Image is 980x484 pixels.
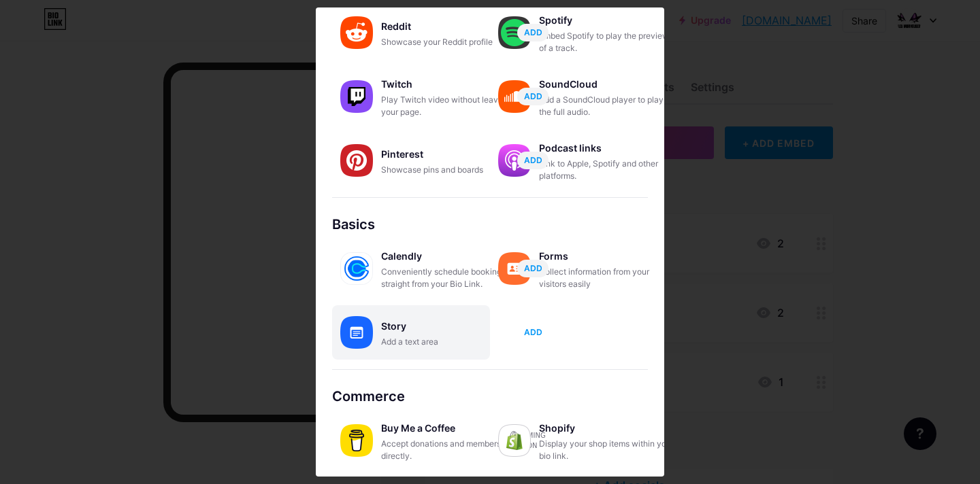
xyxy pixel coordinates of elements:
[517,152,549,169] button: ADD
[524,326,542,338] span: ADD
[332,386,648,407] div: Commerce
[539,94,675,118] div: Add a SoundCloud player to play the full audio.
[340,16,373,49] img: reddit
[381,75,517,94] div: Twitch
[539,419,675,438] div: Shopify
[517,260,549,277] button: ADD
[524,262,542,274] span: ADD
[381,317,517,336] div: Story
[381,164,517,176] div: Showcase pins and boards
[539,266,675,290] div: Collect information from your visitors easily
[381,36,517,48] div: Showcase your Reddit profile
[517,324,549,341] button: ADD
[498,424,531,457] img: shopify
[381,247,517,266] div: Calendly
[539,247,675,266] div: Forms
[539,11,675,30] div: Spotify
[381,94,517,118] div: Play Twitch video without leaving your page.
[498,16,531,49] img: spotify
[524,90,542,102] span: ADD
[381,438,517,462] div: Accept donations and memberships directly.
[539,158,675,182] div: Link to Apple, Spotify and other platforms.
[498,252,531,285] img: forms
[340,424,373,457] img: buymeacoffee
[517,24,549,41] button: ADD
[498,80,531,113] img: soundcloud
[539,139,675,158] div: Podcast links
[498,144,531,177] img: podcastlinks
[381,17,517,36] div: Reddit
[517,88,549,105] button: ADD
[332,214,648,235] div: Basics
[340,316,373,349] img: story
[340,80,373,113] img: twitch
[340,252,373,285] img: calendly
[539,75,675,94] div: SoundCloud
[539,30,675,54] div: Embed Spotify to play the preview of a track.
[381,266,517,290] div: Conveniently schedule bookings straight from your Bio Link.
[381,419,517,438] div: Buy Me a Coffee
[539,438,675,462] div: Display your shop items within your bio link.
[524,154,542,166] span: ADD
[340,144,373,177] img: pinterest
[381,145,517,164] div: Pinterest
[524,27,542,38] span: ADD
[381,336,517,348] div: Add a text area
